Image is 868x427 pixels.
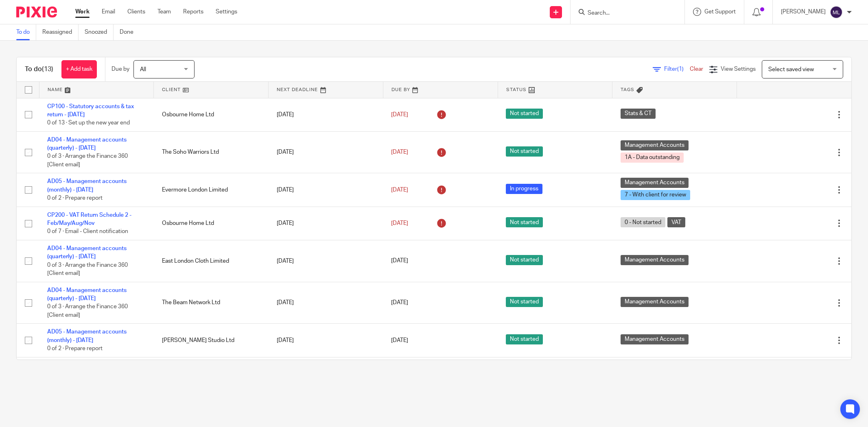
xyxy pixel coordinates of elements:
[391,149,408,155] span: [DATE]
[154,207,269,240] td: Osbourne Home Ltd
[269,357,383,390] td: [DATE]
[154,324,269,357] td: [PERSON_NAME] Studio Ltd
[506,109,543,119] span: Not started
[391,112,408,118] span: [DATE]
[587,10,660,17] input: Search
[621,297,689,307] span: Management Accounts
[621,190,690,200] span: 7 - With client for review
[112,65,129,73] p: Due by
[621,178,689,188] span: Management Accounts
[690,66,703,72] a: Clear
[120,24,140,40] a: Done
[16,7,57,17] img: Pixie
[391,187,408,193] span: [DATE]
[506,334,543,344] span: Not started
[47,195,103,201] span: 0 of 2 · Prepare report
[154,131,269,173] td: The Soho Warriors Ltd
[391,300,408,306] span: [DATE]
[621,255,689,265] span: Management Accounts
[391,338,408,343] span: [DATE]
[154,240,269,282] td: East London Cloth Limited
[154,357,269,390] td: Evermore London Limited
[183,8,203,16] a: Reports
[269,131,383,173] td: [DATE]
[47,120,130,126] span: 0 of 13 · Set up the new year end
[667,217,685,227] span: VAT
[391,258,408,264] span: [DATE]
[269,173,383,207] td: [DATE]
[47,288,127,301] a: AD04 - Management accounts (quarterly) - [DATE]
[621,334,689,344] span: Management Accounts
[621,217,665,227] span: 0 - Not started
[269,324,383,357] td: [DATE]
[768,67,814,72] span: Select saved view
[25,65,53,74] h1: To do
[621,109,656,119] span: Stats & CT
[154,173,269,207] td: Evermore London Limited
[677,66,684,72] span: (1)
[704,9,736,15] span: Get Support
[47,154,128,168] span: 0 of 3 · Arrange the Finance 360 [Client email]
[140,67,146,72] span: All
[42,66,53,72] span: (13)
[269,282,383,324] td: [DATE]
[85,24,114,40] a: Snoozed
[154,282,269,324] td: The Beam Network Ltd
[127,8,145,16] a: Clients
[781,8,826,16] p: [PERSON_NAME]
[621,87,634,92] span: Tags
[47,246,127,259] a: AD04 - Management accounts (quarterly) - [DATE]
[664,66,690,72] span: Filter
[269,98,383,131] td: [DATE]
[102,8,115,16] a: Email
[269,240,383,282] td: [DATE]
[47,212,131,226] a: CP200 - VAT Return Schedule 2 - Feb/May/Aug/Nov
[42,24,79,40] a: Reassigned
[47,304,128,318] span: 0 of 3 · Arrange the Finance 360 [Client email]
[506,297,543,307] span: Not started
[506,255,543,265] span: Not started
[47,104,134,118] a: CP100 - Statutory accounts & tax return - [DATE]
[621,140,689,150] span: Management Accounts
[16,24,36,40] a: To do
[47,179,127,192] a: AD05 - Management accounts (monthly) - [DATE]
[216,8,237,16] a: Settings
[506,184,542,194] span: In progress
[47,346,103,351] span: 0 of 2 · Prepare report
[506,217,543,227] span: Not started
[721,66,756,72] span: View Settings
[47,137,127,151] a: AD04 - Management accounts (quarterly) - [DATE]
[61,60,97,78] a: + Add task
[154,98,269,131] td: Osbourne Home Ltd
[157,8,171,16] a: Team
[391,220,408,226] span: [DATE]
[830,6,843,19] img: svg%3E
[506,146,543,157] span: Not started
[47,262,128,277] span: 0 of 3 · Arrange the Finance 360 [Client email]
[47,229,128,235] span: 0 of 7 · Email - Client notification
[75,8,90,16] a: Work
[621,152,684,163] span: 1A - Data outstanding
[269,207,383,240] td: [DATE]
[47,329,127,343] a: AD05 - Management accounts (monthly) - [DATE]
